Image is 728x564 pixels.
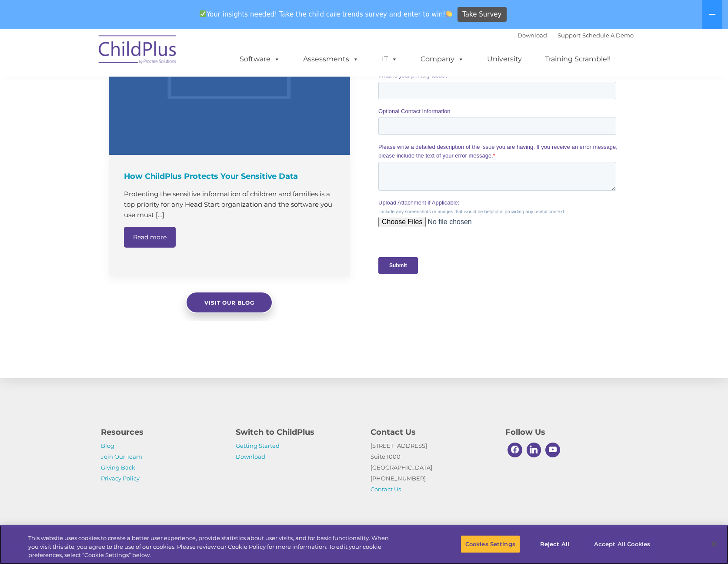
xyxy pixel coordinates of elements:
[101,464,135,471] a: Giving Back
[558,32,581,39] a: Support
[371,486,401,493] a: Contact Us
[458,7,507,22] a: Take Survey
[373,50,406,68] a: IT
[204,299,254,306] span: Visit our blog
[101,475,140,482] a: Privacy Policy
[236,442,280,449] a: Getting Started
[536,50,619,68] a: Training Scramble!!
[124,170,337,182] h4: How ChildPlus Protects Your Sensitive Data
[101,426,223,438] h4: Resources
[543,440,562,460] a: Youtube
[236,426,357,438] h4: Switch to ChildPlus
[28,534,401,560] div: This website uses cookies to create a better user experience, provide statistics about user visit...
[524,440,544,460] a: Linkedin
[446,10,452,17] img: 👏
[589,535,655,553] button: Accept All Cookies
[200,10,206,17] img: ✅
[231,50,289,68] a: Software
[518,32,634,39] font: |
[236,453,265,460] a: Download
[705,534,724,554] button: Close
[124,227,176,248] a: Read more
[371,426,492,438] h4: Contact Us
[94,29,181,73] img: ChildPlus by Procare Solutions
[124,189,337,220] p: Protecting the sensitive information of children and families is a top priority for any Head Star...
[412,50,473,68] a: Company
[371,440,492,495] p: [STREET_ADDRESS] Suite 1000 [GEOGRAPHIC_DATA] [PHONE_NUMBER]
[294,50,367,68] a: Assessments
[505,426,627,438] h4: Follow Us
[528,535,582,553] button: Reject All
[518,32,547,39] a: Download
[462,7,501,22] span: Take Survey
[186,292,273,313] a: Visit our blog
[196,6,456,23] span: Your insights needed! Take the child care trends survey and enter to win!
[461,535,520,553] button: Cookies Settings
[478,50,531,68] a: University
[101,442,114,449] a: Blog
[582,32,634,39] a: Schedule A Demo
[505,440,524,460] a: Facebook
[101,453,142,460] a: Join Our Team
